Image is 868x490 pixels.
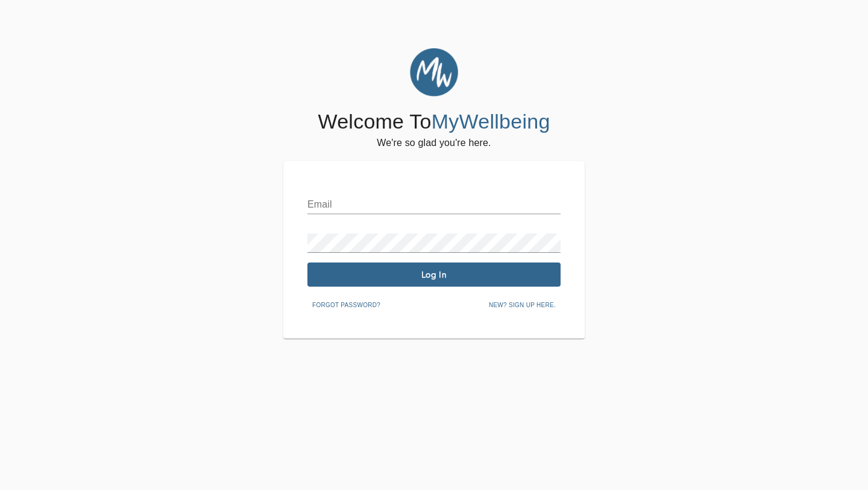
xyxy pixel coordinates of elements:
[432,110,550,133] span: MyWellbeing
[307,262,561,287] button: Log In
[318,109,550,135] h4: Welcome To
[484,296,561,314] button: New? Sign up here.
[312,269,556,281] span: Log In
[410,48,458,97] img: MyWellbeing
[307,299,385,309] a: Forgot password?
[377,135,491,151] h6: We're so glad you're here.
[307,296,385,314] button: Forgot password?
[489,300,556,311] span: New? Sign up here.
[312,300,380,311] span: Forgot password?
